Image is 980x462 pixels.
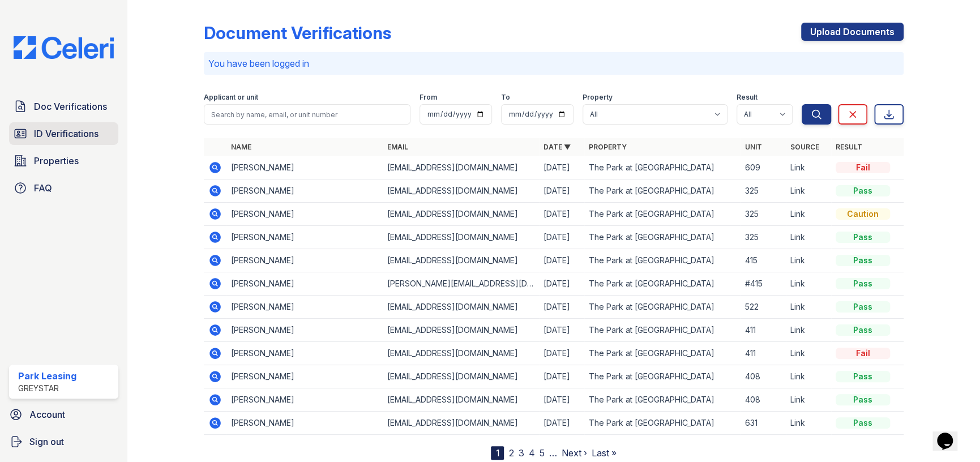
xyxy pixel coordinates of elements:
div: Pass [836,324,890,336]
div: Pass [836,185,890,196]
div: Pass [836,371,890,382]
a: Last » [591,447,616,459]
div: Park Leasing [18,369,76,383]
td: [PERSON_NAME] [226,319,383,342]
td: Link [786,342,831,365]
td: 522 [741,296,786,319]
td: [DATE] [539,412,584,435]
td: 325 [741,226,786,249]
td: [DATE] [539,296,584,319]
td: [EMAIL_ADDRESS][DOMAIN_NAME] [383,412,539,435]
td: [EMAIL_ADDRESS][DOMAIN_NAME] [383,365,539,388]
label: Result [737,93,758,102]
td: [PERSON_NAME] [226,388,383,412]
a: Property [589,143,627,151]
td: Link [786,365,831,388]
td: [EMAIL_ADDRESS][DOMAIN_NAME] [383,388,539,412]
td: The Park at [GEOGRAPHIC_DATA] [584,296,741,319]
span: Account [29,408,65,421]
td: The Park at [GEOGRAPHIC_DATA] [584,156,741,179]
a: Date ▼ [544,143,571,151]
a: ID Verifications [9,122,118,145]
div: Pass [836,255,890,266]
td: 411 [741,319,786,342]
td: [DATE] [539,388,584,412]
td: 408 [741,388,786,412]
span: … [549,446,557,460]
td: [PERSON_NAME] [226,412,383,435]
td: [EMAIL_ADDRESS][DOMAIN_NAME] [383,226,539,249]
div: Caution [836,208,890,220]
td: The Park at [GEOGRAPHIC_DATA] [584,319,741,342]
td: [EMAIL_ADDRESS][DOMAIN_NAME] [383,179,539,203]
td: Link [786,249,831,272]
td: [EMAIL_ADDRESS][DOMAIN_NAME] [383,319,539,342]
td: 609 [741,156,786,179]
td: The Park at [GEOGRAPHIC_DATA] [584,412,741,435]
td: [PERSON_NAME] [226,342,383,365]
div: Fail [836,162,890,173]
img: CE_Logo_Blue-a8612792a0a2168367f1c8372b55b34899dd931a85d93a1a3d3e32e68fde9ad4.png [5,36,123,59]
td: [EMAIL_ADDRESS][DOMAIN_NAME] [383,156,539,179]
td: [EMAIL_ADDRESS][DOMAIN_NAME] [383,249,539,272]
a: Upload Documents [801,23,904,41]
div: Document Verifications [204,23,391,43]
td: Link [786,203,831,226]
input: Search by name, email, or unit number [204,104,410,125]
td: [PERSON_NAME] [226,226,383,249]
p: You have been logged in [208,57,899,70]
a: Result [836,143,862,151]
span: FAQ [34,181,52,195]
td: The Park at [GEOGRAPHIC_DATA] [584,226,741,249]
a: Unit [745,143,762,151]
td: [PERSON_NAME] [226,249,383,272]
label: From [420,93,437,102]
td: [EMAIL_ADDRESS][DOMAIN_NAME] [383,296,539,319]
td: Link [786,226,831,249]
a: 4 [528,447,534,459]
div: Greystar [18,383,76,394]
td: 411 [741,342,786,365]
span: ID Verifications [34,127,99,140]
td: Link [786,412,831,435]
td: The Park at [GEOGRAPHIC_DATA] [584,365,741,388]
a: Sign out [5,430,123,453]
div: Pass [836,394,890,405]
a: 5 [539,447,544,459]
span: Doc Verifications [34,100,107,113]
label: Applicant or unit [204,93,258,102]
div: Pass [836,417,890,429]
a: Properties [9,149,118,172]
a: Email [387,143,408,151]
span: Properties [34,154,79,168]
div: Fail [836,348,890,359]
td: [PERSON_NAME] [226,272,383,296]
td: [DATE] [539,272,584,296]
td: [PERSON_NAME][EMAIL_ADDRESS][DOMAIN_NAME] [383,272,539,296]
div: 1 [491,446,504,460]
td: Link [786,156,831,179]
a: 3 [518,447,524,459]
td: Link [786,388,831,412]
td: The Park at [GEOGRAPHIC_DATA] [584,179,741,203]
td: [EMAIL_ADDRESS][DOMAIN_NAME] [383,203,539,226]
td: The Park at [GEOGRAPHIC_DATA] [584,203,741,226]
td: [DATE] [539,249,584,272]
td: 325 [741,179,786,203]
td: The Park at [GEOGRAPHIC_DATA] [584,249,741,272]
div: Pass [836,278,890,289]
td: 325 [741,203,786,226]
td: [PERSON_NAME] [226,296,383,319]
td: [EMAIL_ADDRESS][DOMAIN_NAME] [383,342,539,365]
a: 2 [508,447,513,459]
td: 415 [741,249,786,272]
a: FAQ [9,177,118,199]
td: [PERSON_NAME] [226,203,383,226]
td: [DATE] [539,319,584,342]
label: To [501,93,510,102]
td: [DATE] [539,203,584,226]
a: Next › [561,447,587,459]
td: [DATE] [539,342,584,365]
span: Sign out [29,435,64,448]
